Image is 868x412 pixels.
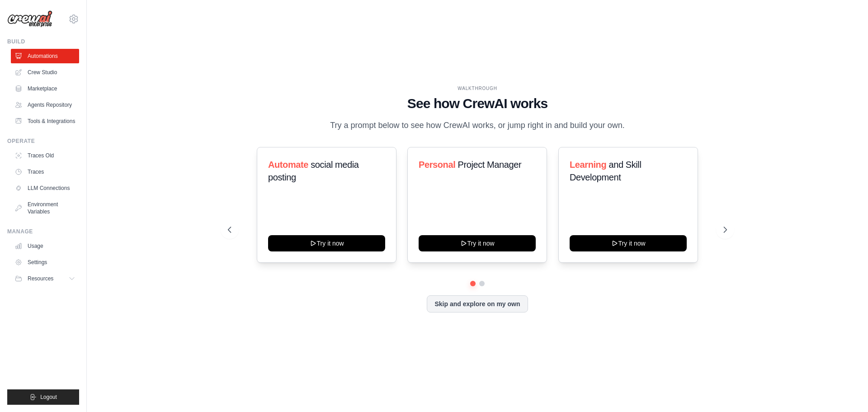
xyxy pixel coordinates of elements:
span: social media posting [268,160,359,182]
a: Environment Variables [11,197,79,219]
button: Resources [11,271,79,286]
a: Settings [11,255,79,270]
span: Project Manager [458,160,522,170]
button: Try it now [570,235,687,251]
a: Crew Studio [11,65,79,80]
span: Personal [419,160,455,170]
div: Manage [7,228,79,235]
a: Marketplace [11,81,79,96]
img: Logo [7,10,52,28]
button: Skip and explore on my own [427,295,528,313]
a: Tools & Integrations [11,114,79,128]
div: Operate [7,137,79,145]
a: Traces Old [11,148,79,163]
span: Resources [28,275,53,282]
span: Logout [40,393,57,401]
a: Agents Repository [11,98,79,112]
a: Automations [11,49,79,63]
span: Learning [570,160,606,170]
div: WALKTHROUGH [228,85,727,92]
a: Usage [11,239,79,253]
div: Build [7,38,79,45]
button: Logout [7,389,79,405]
a: LLM Connections [11,181,79,195]
a: Traces [11,165,79,179]
span: and Skill Development [570,160,641,182]
button: Try it now [419,235,536,251]
p: Try a prompt below to see how CrewAI works, or jump right in and build your own. [325,119,629,132]
button: Try it now [268,235,385,251]
h1: See how CrewAI works [228,95,727,112]
span: Automate [268,160,308,170]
